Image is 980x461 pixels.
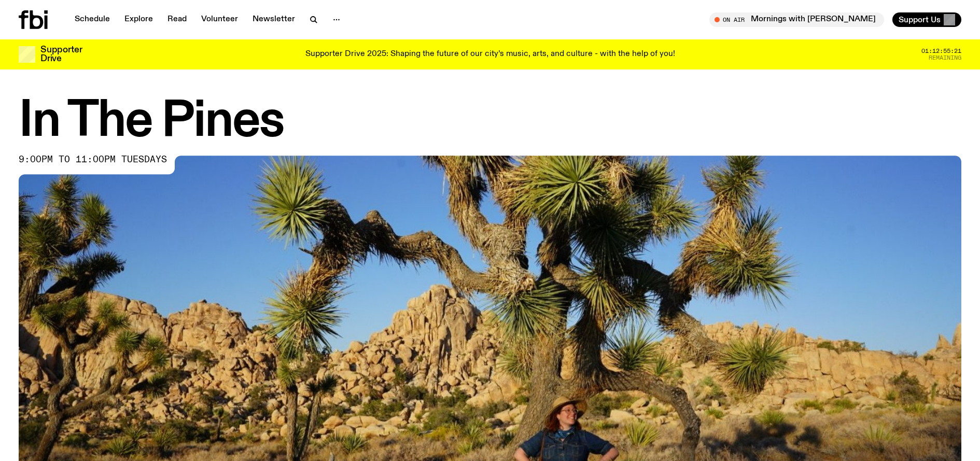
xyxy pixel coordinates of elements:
button: Support Us [892,12,961,27]
a: Explore [118,12,159,27]
p: Supporter Drive 2025: Shaping the future of our city’s music, arts, and culture - with the help o... [305,50,675,59]
button: On AirMornings with [PERSON_NAME] [709,12,884,27]
span: 9:00pm to 11:00pm tuesdays [19,156,167,164]
span: 01:12:55:21 [921,48,961,54]
a: Read [161,12,193,27]
span: Support Us [899,15,941,24]
h1: In The Pines [19,99,961,145]
a: Volunteer [195,12,244,27]
a: Schedule [68,12,116,27]
a: Newsletter [246,12,301,27]
h3: Supporter Drive [40,46,82,63]
span: Remaining [929,55,961,61]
